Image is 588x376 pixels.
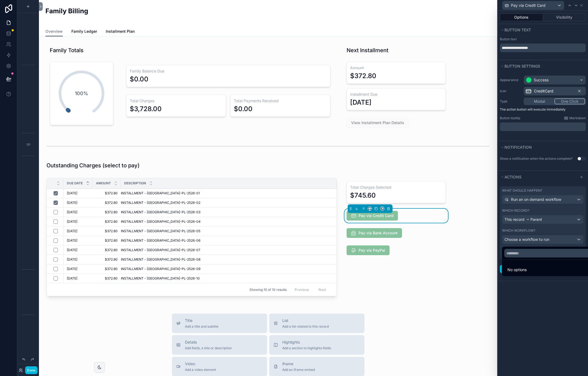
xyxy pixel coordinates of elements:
[71,26,97,37] a: Family Ledger
[282,340,331,345] span: Highlights
[25,366,37,374] button: Done
[185,340,232,345] span: Details
[96,181,111,185] span: Amount
[45,29,63,34] span: Overview
[106,29,135,34] span: Installment Plan
[507,267,527,272] span: No options
[67,181,83,185] span: Due Date
[282,361,315,367] span: iframe
[282,346,331,350] span: Add a section to highlights fields
[45,26,63,37] a: Overview
[250,288,287,292] span: Showing 10 of 10 results
[45,6,88,15] h2: Family Billing
[282,368,315,372] span: Add an iframe embed
[282,318,329,323] span: List
[172,314,267,333] button: TitleAdd a title and subtitle
[185,361,216,367] span: Video
[185,346,232,350] span: Add fields, a title or description
[269,335,364,355] button: HighlightsAdd a section to highlights fields
[172,335,267,355] button: DetailsAdd fields, a title or description
[185,324,218,329] span: Add a title and subtitle
[106,26,135,37] a: Installment Plan
[282,324,329,329] span: Add a list related to this record
[269,314,364,333] button: ListAdd a list related to this record
[124,181,146,185] span: Description
[185,318,218,323] span: Title
[71,29,97,34] span: Family Ledger
[185,368,216,372] span: Add a video element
